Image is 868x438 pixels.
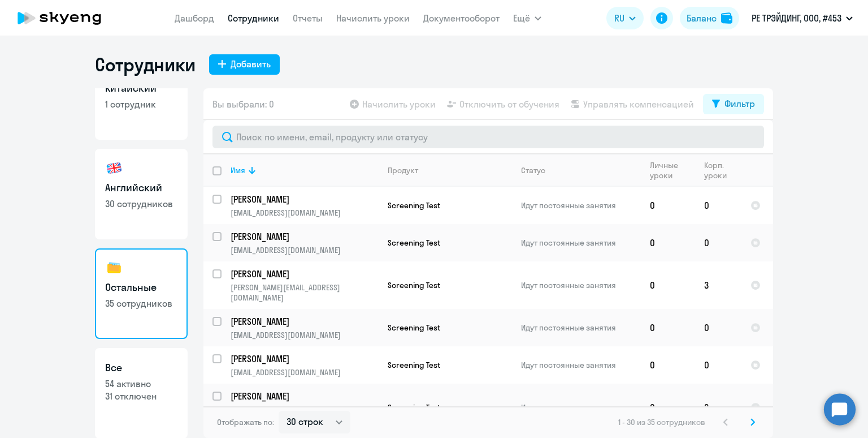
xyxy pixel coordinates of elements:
[703,94,764,114] button: Фильтр
[336,12,410,24] a: Начислить уроки
[695,346,741,384] td: 0
[614,11,624,25] span: RU
[695,384,741,431] td: 3
[388,165,418,175] div: Продукт
[212,126,764,148] input: Поиск по имени, email, продукту или статусу
[231,208,378,218] p: [EMAIL_ADDRESS][DOMAIN_NAME]
[388,360,440,370] span: Screening Test
[231,245,378,255] p: [EMAIL_ADDRESS][DOMAIN_NAME]
[388,200,440,211] span: Screening Test
[231,165,378,175] div: Имя
[231,57,271,71] div: Добавить
[721,12,732,24] img: balance
[724,97,755,110] div: Фильтр
[231,193,378,205] p: [PERSON_NAME]
[105,81,177,96] h3: Китайский
[231,353,378,377] a: [PERSON_NAME][EMAIL_ADDRESS][DOMAIN_NAME]
[105,280,177,295] h3: Остальные
[105,197,177,210] p: 30 сотрудников
[105,360,177,375] h3: Все
[105,390,177,402] p: 31 отключен
[105,159,123,177] img: english
[231,193,378,218] a: [PERSON_NAME][EMAIL_ADDRESS][DOMAIN_NAME]
[746,5,858,32] button: РЕ ТРЭЙДИНГ, ООО, #453
[209,54,280,75] button: Добавить
[423,12,500,24] a: Документооборот
[695,309,741,346] td: 0
[388,323,440,333] span: Screening Test
[513,7,541,29] button: Ещё
[641,309,695,346] td: 0
[641,261,695,309] td: 0
[521,238,640,248] p: Идут постоянные занятия
[231,230,378,243] p: [PERSON_NAME]
[606,7,644,29] button: RU
[231,268,378,303] a: [PERSON_NAME][PERSON_NAME][EMAIL_ADDRESS][DOMAIN_NAME]
[231,268,378,280] p: [PERSON_NAME]
[95,248,188,339] a: Остальные35 сотрудников
[105,181,177,195] h3: Английский
[212,97,274,111] span: Вы выбрали: 0
[388,402,440,413] span: Screening Test
[752,11,841,25] p: РЕ ТРЭЙДИНГ, ООО, #453
[231,315,378,328] p: [PERSON_NAME]
[521,402,640,413] p: Идут постоянные занятия
[704,160,741,181] div: Корп. уроки
[521,280,640,290] p: Идут постоянные занятия
[521,165,640,175] div: Статус
[231,390,378,402] p: [PERSON_NAME]
[680,7,739,29] button: Балансbalance
[231,390,378,425] a: [PERSON_NAME][EMAIL_ADDRESS][PERSON_NAME][DOMAIN_NAME]
[618,417,705,427] span: 1 - 30 из 35 сотрудников
[641,224,695,261] td: 0
[650,160,695,181] div: Личные уроки
[231,282,378,303] p: [PERSON_NAME][EMAIL_ADDRESS][DOMAIN_NAME]
[521,165,545,175] div: Статус
[217,417,274,427] span: Отображать по:
[105,377,177,390] p: 54 активно
[388,238,440,248] span: Screening Test
[641,384,695,431] td: 0
[513,11,530,25] span: Ещё
[95,53,196,76] h1: Сотрудники
[105,297,177,310] p: 35 сотрудников
[95,149,188,239] a: Английский30 сотрудников
[293,12,323,24] a: Отчеты
[231,230,378,255] a: [PERSON_NAME][EMAIL_ADDRESS][DOMAIN_NAME]
[650,160,687,181] div: Личные уроки
[105,259,123,277] img: others
[231,405,378,425] p: [EMAIL_ADDRESS][PERSON_NAME][DOMAIN_NAME]
[231,165,245,175] div: Имя
[695,224,741,261] td: 0
[228,12,279,24] a: Сотрудники
[521,323,640,333] p: Идут постоянные занятия
[95,49,188,140] a: Китайский1 сотрудник
[231,330,378,340] p: [EMAIL_ADDRESS][DOMAIN_NAME]
[105,98,177,110] p: 1 сотрудник
[704,160,733,181] div: Корп. уроки
[695,187,741,224] td: 0
[175,12,214,24] a: Дашборд
[231,315,378,340] a: [PERSON_NAME][EMAIL_ADDRESS][DOMAIN_NAME]
[388,165,511,175] div: Продукт
[521,360,640,370] p: Идут постоянные занятия
[641,187,695,224] td: 0
[231,367,378,377] p: [EMAIL_ADDRESS][DOMAIN_NAME]
[388,280,440,290] span: Screening Test
[231,353,378,365] p: [PERSON_NAME]
[687,11,717,25] div: Баланс
[641,346,695,384] td: 0
[521,200,640,211] p: Идут постоянные занятия
[695,261,741,309] td: 3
